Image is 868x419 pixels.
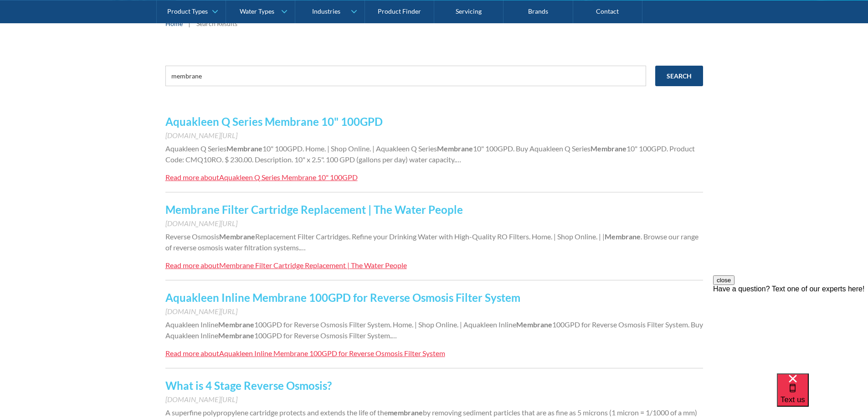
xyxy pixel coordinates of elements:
div: Product Types [167,7,208,15]
span: Aquakleen Q Series [165,144,226,153]
a: Read more aboutMembrane Filter Cartridge Replacement | The Water People [165,260,407,271]
a: Read more aboutAquakleen Q Series Membrane 10" 100GPD [165,172,358,183]
span: … [300,243,306,252]
iframe: podium webchat widget bubble [777,373,868,419]
span: 100GPD for Reverse Osmosis Filter System. Home. | Shop Online. | Aquakleen Inline [254,320,516,329]
div: Read more about [165,173,219,181]
iframe: podium webchat widget prompt [713,275,868,385]
strong: Membrane [516,320,552,329]
span: 10" 100GPD. Buy Aquakleen Q Series [473,144,591,153]
strong: Membrane [218,331,254,340]
a: Read more aboutAquakleen Inline Membrane 100GPD for Reverse Osmosis Filter System [165,348,445,359]
strong: Membrane [437,144,473,153]
div: Search Results [196,19,237,28]
a: Membrane Filter Cartridge Replacement | The Water People [165,203,463,216]
div: [DOMAIN_NAME][URL] [165,306,703,317]
span: A superfine polypropylene cartridge protects and extends the life of the [165,408,388,417]
span: Replacement Filter Cartridges. Refine your Drinking Water with High-Quality RO Filters. Home. | S... [255,232,605,241]
div: Aquakleen Inline Membrane 100GPD for Reverse Osmosis Filter System [219,349,445,357]
a: Home [165,19,183,28]
span: 10" 100GPD. Product Code: CMQ10RO. $ 230.00. Description. 10" x 2.5". 100 GPD (gallons per day) w... [165,144,695,164]
span: Reverse Osmosis [165,232,219,241]
a: Aquakleen Inline Membrane 100GPD for Reverse Osmosis Filter System [165,291,520,304]
strong: membrane [388,408,423,417]
span: 100GPD for Reverse Osmosis Filter System. Buy Aquakleen Inline [165,320,703,340]
div: Read more about [165,349,219,357]
a: Aquakleen Q Series Membrane 10" 100GPD [165,115,383,128]
div: Aquakleen Q Series Membrane 10" 100GPD [219,173,358,181]
div: [DOMAIN_NAME][URL] [165,394,703,405]
input: Search [655,66,703,86]
div: Membrane Filter Cartridge Replacement | The Water People [219,261,407,269]
div: [DOMAIN_NAME][URL] [165,130,703,141]
strong: Membrane [218,320,254,329]
span: 100GPD for Reverse Osmosis Filter System. [254,331,391,340]
div: Read more about [165,261,219,269]
div: Industries [312,7,340,15]
span: … [391,331,397,340]
strong: Membrane [591,144,627,153]
strong: Membrane [219,232,255,241]
span: 10" 100GPD. Home. | Shop Online. | Aquakleen Q Series [262,144,437,153]
span: . Browse our range of reverse osmosis water filtration systems. [165,232,699,252]
div: Water Types [240,7,274,15]
strong: Membrane [605,232,641,241]
span: … [456,155,461,164]
div: [DOMAIN_NAME][URL] [165,218,703,229]
span: Aquakleen Inline [165,320,218,329]
input: e.g. chilled water cooler [165,66,646,86]
div: | [187,18,192,29]
a: What is 4 Stage Reverse Osmosis? [165,379,332,392]
strong: Membrane [226,144,262,153]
